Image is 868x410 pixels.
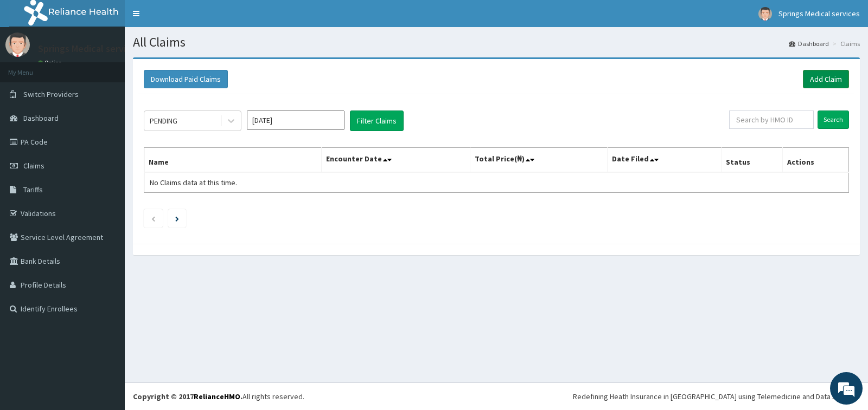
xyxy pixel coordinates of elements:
[150,115,177,126] div: PENDING
[350,110,404,131] button: Filter Claims
[144,148,322,173] th: Name
[23,161,44,171] span: Claims
[133,392,242,401] strong: Copyright © 2017 .
[247,110,344,130] input: Select Month and Year
[758,7,772,21] img: User Image
[470,148,607,173] th: Total Price(₦)
[144,70,228,88] button: Download Paid Claims
[5,32,30,57] img: User Image
[175,213,179,223] a: Next page
[23,185,43,194] span: Tariffs
[789,39,829,48] a: Dashboard
[23,113,59,123] span: Dashboard
[830,39,860,48] li: Claims
[818,110,849,129] input: Search
[721,148,782,173] th: Status
[608,148,722,173] th: Date Filed
[38,59,64,67] a: Online
[151,213,156,223] a: Previous page
[38,44,141,54] p: Springs Medical services
[133,35,860,49] h1: All Claims
[23,89,79,99] span: Switch Providers
[782,148,848,173] th: Actions
[778,9,860,18] span: Springs Medical services
[125,382,868,410] footer: All rights reserved.
[322,148,470,173] th: Encounter Date
[729,110,814,129] input: Search by HMO ID
[573,391,860,402] div: Redefining Heath Insurance in [GEOGRAPHIC_DATA] using Telemedicine and Data Science!
[150,178,237,187] span: No Claims data at this time.
[803,70,849,88] a: Add Claim
[194,392,240,401] a: RelianceHMO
